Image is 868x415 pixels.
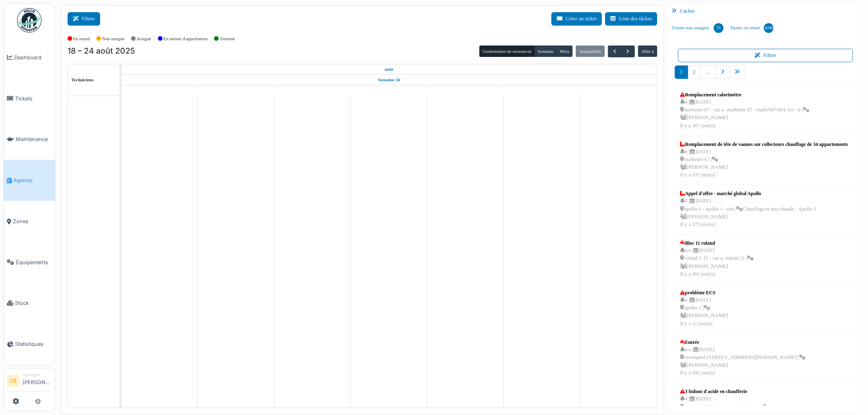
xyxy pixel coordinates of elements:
[479,46,535,57] button: Gestionnaire de ressources
[4,37,55,78] a: Dashboard
[15,299,52,307] span: Stock
[680,91,809,98] div: Remplacement calorimètre
[668,5,863,17] div: Cacher
[533,85,551,96] a: 23 août 2025
[638,46,657,57] button: Aller à
[576,46,604,57] button: Aujourd'hui
[727,17,777,39] a: Tâches en retard
[680,98,809,130] div: 4 | [DATE] marbotin 67 - rue a. marbotin 67 - marb/067/004 1er - b | [PERSON_NAME] Il y a 367 jou...
[68,12,100,26] button: Filtrer
[4,324,55,365] a: Statistiques
[551,12,602,26] button: Créer un ticket
[605,12,657,26] button: Liste des tâches
[226,85,246,96] a: 19 août 2025
[680,339,806,346] div: Entrée
[608,46,621,57] button: Précédent
[102,35,125,42] label: Non assigné
[534,46,557,57] button: Semaine
[680,197,816,228] div: 4 | [DATE] apollo 1 - apollo 1 - site | Chauffage et eau chaude - Apollo 1 [PERSON_NAME] Il y a 3...
[137,35,151,42] label: Assigné
[609,85,627,96] a: 24 août 2025
[668,17,726,39] a: Tickets non-assignés
[73,35,90,42] label: En retard
[680,190,816,197] div: Appel d'offre - marché global Apollo
[151,85,168,96] a: 18 août 2025
[678,139,850,181] a: Remplacement de tête de vannes sur collecteurs chauffage de 34 appartements 4 |[DATE] marbotin 67...
[13,176,52,184] span: Agenda
[700,65,716,79] a: …
[4,78,55,119] a: Tickets
[688,65,701,79] a: 2
[4,119,55,160] a: Maintenance
[678,337,808,379] a: Entrée n/a |[DATE] evenepoel [STREET_ADDRESS][PERSON_NAME] | [PERSON_NAME]Il y a 182 jour(s)
[678,237,756,280] a: Bloc 11 roland n/a |[DATE] roland 1-11 - rue a. roland 11 | [PERSON_NAME]Il y a 301 jour(s)
[14,54,52,61] span: Dashboard
[13,217,52,225] span: Zones
[383,64,395,74] a: 18 août 2025
[557,46,573,57] button: Mois
[71,77,94,82] span: Techniciens
[376,75,402,85] a: Semaine 34
[4,160,55,201] a: Agenda
[380,85,398,96] a: 21 août 2025
[15,95,52,102] span: Tickets
[678,49,853,62] button: Filtrer
[68,46,135,56] h2: 18 – 24 août 2025
[680,388,769,395] div: 3 bidons d'acide en chaufferie
[621,46,634,57] button: Suivant
[675,65,688,79] a: 1
[22,372,52,378] div: Manager
[4,201,55,242] a: Zones
[714,23,724,33] div: 75
[678,287,730,330] a: problème ECS 4 |[DATE] apollo 1 | [PERSON_NAME]Il y a 11 jour(s)
[680,289,728,296] div: problème ECS
[303,85,321,96] a: 20 août 2025
[680,148,848,179] div: 4 | [DATE] marbotin 67 | [PERSON_NAME] Il y a 337 jour(s)
[680,239,754,247] div: Bloc 11 roland
[457,85,474,96] a: 22 août 2025
[15,340,52,348] span: Statistiques
[678,89,811,132] a: Remplacement calorimètre 4 |[DATE] marbotin 67 - rue a. marbotin 67 - marb/067/004 1er - b | [PER...
[220,35,235,42] label: Terminé
[4,283,55,324] a: Stock
[675,65,856,85] nav: pager
[4,242,55,283] a: Équipements
[7,375,19,387] li: CB
[764,23,774,33] div: 1090
[163,35,208,42] label: En attente d'approbation
[680,296,728,328] div: 4 | [DATE] apollo 1 | [PERSON_NAME] Il y a 11 jour(s)
[678,188,818,230] a: Appel d'offre - marché global Apollo 4 |[DATE] apollo 1 - apollo 1 - site |Chauffage et eau chaud...
[7,372,52,391] a: CB Manager[PERSON_NAME]
[680,346,806,377] div: n/a | [DATE] evenepoel [STREET_ADDRESS][PERSON_NAME] | [PERSON_NAME] Il y a 182 jour(s)
[680,247,754,278] div: n/a | [DATE] roland 1-11 - rue a. roland 11 | [PERSON_NAME] Il y a 301 jour(s)
[16,135,52,143] span: Maintenance
[16,259,52,266] span: Équipements
[22,372,52,389] li: [PERSON_NAME]
[17,8,42,33] img: Badge_color-CXgf-gQk.svg
[680,141,848,148] div: Remplacement de tête de vannes sur collecteurs chauffage de 34 appartements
